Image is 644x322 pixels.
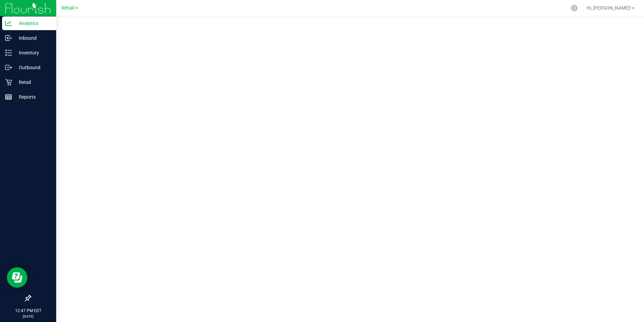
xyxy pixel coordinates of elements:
p: Outbound [12,63,53,72]
inline-svg: Outbound [5,64,12,71]
inline-svg: Reports [5,94,12,100]
p: Reports [12,93,53,101]
inline-svg: Retail [5,79,12,86]
iframe: Resource center [7,267,27,288]
span: Hi, [PERSON_NAME]! [586,5,631,11]
inline-svg: Inbound [5,35,12,41]
p: [DATE] [3,314,53,319]
p: Retail [12,78,53,86]
span: Retail [62,5,75,11]
inline-svg: Analytics [5,20,12,27]
p: Inbound [12,34,53,42]
p: Inventory [12,49,53,57]
inline-svg: Inventory [5,49,12,56]
p: Analytics [12,19,53,27]
p: 12:47 PM EDT [3,308,53,314]
div: Manage settings [570,5,579,11]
